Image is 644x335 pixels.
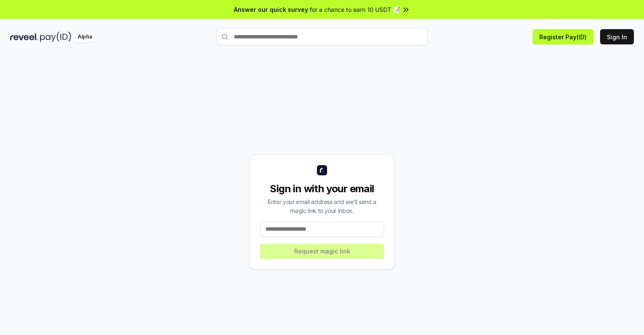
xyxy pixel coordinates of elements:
button: Sign In [600,29,634,44]
span: for a chance to earn 10 USDT 📝 [310,5,400,14]
div: Sign in with your email [260,182,384,196]
img: reveel_dark [10,32,38,42]
img: pay_id [40,32,71,42]
img: logo_small [317,165,327,175]
div: Enter your email address and we’ll send a magic link to your inbox. [260,197,384,215]
button: Register Pay(ID) [533,29,593,44]
span: Answer our quick survey [234,5,308,14]
div: Alpha [73,32,97,42]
